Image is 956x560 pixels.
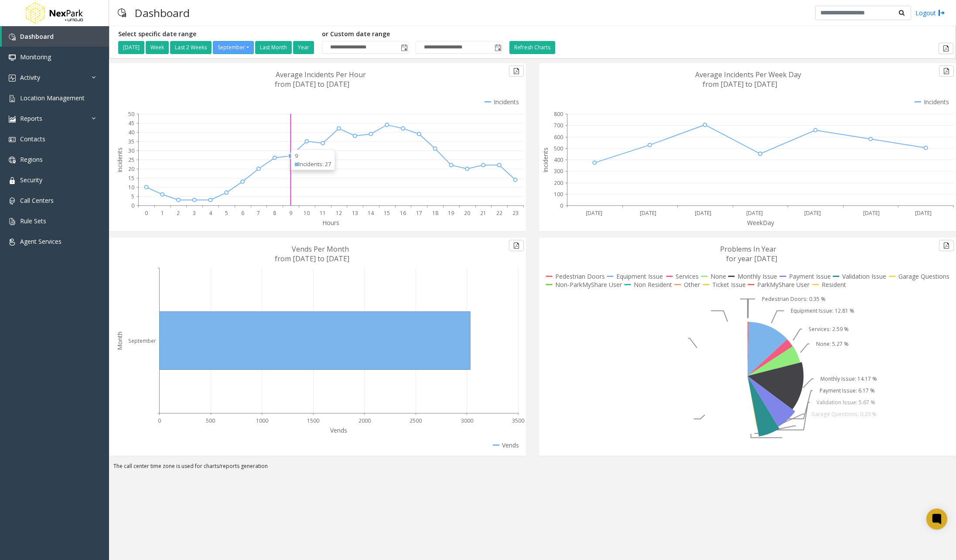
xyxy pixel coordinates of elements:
[241,209,244,217] text: 6
[131,202,134,209] text: 0
[509,65,524,77] button: Export to pdf
[352,209,358,217] text: 13
[20,217,46,225] span: Rule Sets
[320,209,326,217] text: 11
[20,94,85,102] span: Location Management
[9,239,16,246] img: 'icon'
[209,209,212,217] text: 4
[295,160,331,168] div: Incidents: 27
[289,209,292,217] text: 9
[560,202,563,209] text: 0
[493,41,502,54] span: Toggle popup
[400,209,406,217] text: 16
[128,147,134,154] text: 30
[695,70,801,79] text: Average Incidents Per Week Day
[863,209,880,217] text: [DATE]
[915,209,932,217] text: [DATE]
[9,177,16,184] img: 'icon'
[703,79,777,89] text: from [DATE] to [DATE]
[213,41,254,54] button: September
[9,95,16,102] img: 'icon'
[336,209,342,217] text: 12
[20,176,42,184] span: Security
[193,209,196,217] text: 3
[116,331,124,350] text: Month
[512,209,519,217] text: 23
[276,70,366,79] text: Average Incidents Per Hour
[128,110,134,118] text: 50
[128,129,134,136] text: 40
[131,193,134,200] text: 5
[554,110,563,118] text: 800
[2,26,109,47] a: Dashboard
[496,209,502,217] text: 22
[20,155,43,164] span: Regions
[509,41,555,54] button: Refresh Charts
[255,41,292,54] button: Last Month
[399,41,409,54] span: Toggle popup
[368,209,374,217] text: 14
[128,184,134,191] text: 10
[695,209,711,217] text: [DATE]
[128,156,134,164] text: 25
[9,34,16,41] img: 'icon'
[128,138,134,145] text: 35
[322,219,339,227] text: Hours
[330,426,347,434] text: Vends
[938,8,945,17] img: logout
[915,8,945,17] a: Logout
[273,209,276,217] text: 8
[145,209,148,217] text: 0
[358,417,371,424] text: 2000
[256,417,268,424] text: 1000
[177,209,180,217] text: 2
[804,209,821,217] text: [DATE]
[554,122,563,129] text: 700
[541,147,550,173] text: Incidents
[9,116,16,123] img: 'icon'
[554,156,563,164] text: 400
[304,209,310,217] text: 10
[158,417,161,424] text: 0
[816,340,849,348] text: None: 5.27 %
[20,196,54,205] span: Call Centers
[819,387,875,394] text: Payment Issue: 6.17 %
[640,209,656,217] text: [DATE]
[746,209,763,217] text: [DATE]
[791,307,854,314] text: Equipment Issue: 12.81 %
[747,219,775,227] text: WeekDay
[20,237,61,246] span: Agent Services
[448,209,454,217] text: 19
[512,417,524,424] text: 3500
[586,209,602,217] text: [DATE]
[146,41,169,54] button: Week
[820,375,877,382] text: Monthly Issue: 14.17 %
[257,209,260,217] text: 7
[509,240,524,251] button: Export to pdf
[118,2,126,24] img: pageIcon
[322,31,503,38] h5: or Custom date range
[9,198,16,205] img: 'icon'
[275,254,349,263] text: from [DATE] to [DATE]
[128,337,156,345] text: September
[293,41,314,54] button: Year
[128,174,134,182] text: 15
[762,295,826,303] text: Pedestrian Doors: 0.35 %
[939,65,954,77] button: Export to pdf
[432,209,438,217] text: 18
[720,244,776,254] text: Problems In Year
[9,54,16,61] img: 'icon'
[295,152,331,160] div: 9
[939,240,954,251] button: Export to pdf
[20,32,54,41] span: Dashboard
[9,157,16,164] img: 'icon'
[811,410,877,418] text: Garage Questions: 0.20 %
[206,417,215,424] text: 500
[109,462,956,475] div: The call center time zone is used for charts/reports generation
[554,133,563,141] text: 600
[128,120,134,127] text: 45
[130,2,194,24] h3: Dashboard
[161,209,164,217] text: 1
[726,254,777,263] text: for year [DATE]
[118,31,315,38] h5: Select specific date range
